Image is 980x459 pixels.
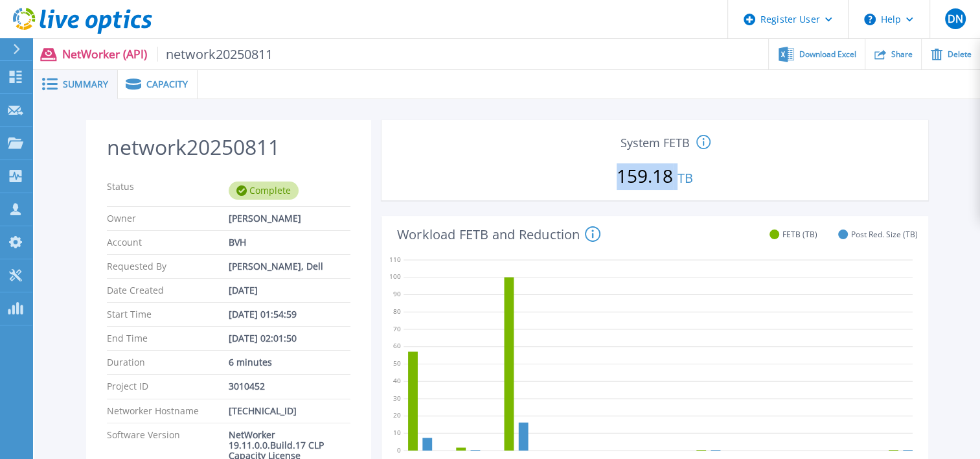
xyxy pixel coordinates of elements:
text: 80 [393,307,401,316]
h2: network20250811 [107,135,350,159]
span: Delete [948,51,972,58]
p: Status [107,182,229,200]
text: 70 [393,324,401,333]
span: network20250811 [157,47,273,62]
span: DN [947,14,963,24]
text: 0 [397,445,401,454]
span: TB [678,169,693,187]
text: 50 [393,359,401,368]
p: Project ID [107,381,229,392]
div: [TECHNICAL_ID] [229,406,350,416]
div: 6 minutes [229,357,350,368]
div: [PERSON_NAME], Dell [229,261,350,272]
p: Start Time [107,309,229,320]
span: Post Red. Size (TB) [851,230,918,239]
span: FETB (TB) [782,230,817,239]
p: End Time [107,333,229,344]
text: 100 [389,272,401,281]
span: Summary [63,80,108,89]
div: 3010452 [229,381,350,392]
text: 90 [393,290,401,299]
p: Duration [107,357,229,368]
span: System FETB [621,137,690,148]
div: [PERSON_NAME] [229,213,350,224]
text: 40 [393,376,401,385]
p: Date Created [107,285,229,296]
p: Owner [107,213,229,224]
h4: Workload FETB and Reduction [397,226,600,242]
text: 20 [393,411,401,420]
div: [DATE] 01:54:59 [229,309,350,320]
text: 110 [389,255,401,264]
p: 159.18 [387,151,923,195]
span: Download Excel [799,51,856,58]
p: NetWorker (API) [62,47,273,62]
text: 30 [393,394,401,403]
p: Requested By [107,261,229,272]
text: 60 [393,342,401,351]
span: Capacity [146,80,188,89]
div: Complete [229,182,299,200]
div: [DATE] 02:01:50 [229,333,350,344]
p: Networker Hostname [107,406,229,416]
text: 10 [393,428,401,437]
p: Account [107,237,229,248]
div: [DATE] [229,285,350,296]
span: Share [891,51,913,58]
div: BVH [229,237,350,248]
